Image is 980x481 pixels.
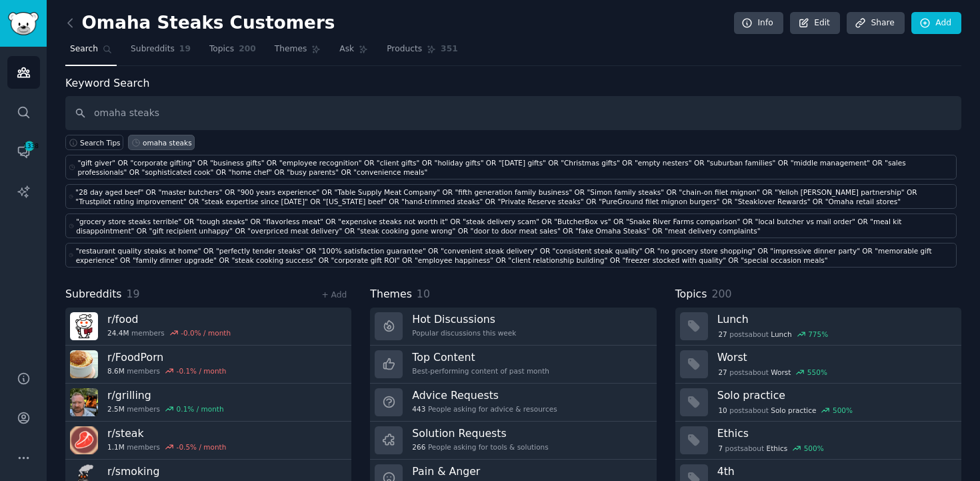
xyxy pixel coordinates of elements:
h3: Worst [717,350,952,364]
div: members [107,366,226,376]
div: Best-performing content of past month [412,366,549,376]
a: Advice Requests443People asking for advice & resources [370,384,656,422]
span: 351 [441,43,458,55]
h3: Ethics [717,426,952,440]
a: Lunch27postsaboutLunch775% [675,308,961,346]
a: Subreddits19 [126,39,195,66]
a: Info [734,12,783,35]
span: Search [70,43,98,55]
a: Search [65,39,117,66]
h3: r/ grilling [107,388,224,402]
span: Search Tips [80,138,121,147]
a: "28 day aged beef" OR "master butchers" OR "900 years experience" OR "Table Supply Meat Company" ... [65,184,957,209]
span: 10 [417,288,430,300]
span: Subreddits [131,43,175,55]
div: -0.0 % / month [181,328,231,338]
div: "gift giver" OR "corporate gifting" OR "business gifts" OR "employee recognition" OR "client gift... [77,158,953,177]
span: 27 [718,330,727,339]
img: FoodPorn [70,350,98,378]
div: post s about [717,328,829,340]
div: post s about [717,404,854,416]
img: steak [70,426,98,454]
input: Keyword search in audience [65,96,961,130]
span: 266 [412,442,425,452]
div: "28 day aged beef" OR "master butchers" OR "900 years experience" OR "Table Supply Meat Company" ... [75,187,953,206]
h3: Top Content [412,350,549,364]
a: "gift giver" OR "corporate gifting" OR "business gifts" OR "employee recognition" OR "client gift... [65,155,957,179]
span: Worst [771,368,791,377]
div: 0.1 % / month [177,404,224,414]
div: "restaurant quality steaks at home" OR "perfectly tender steaks" OR "100% satisfaction guarantee"... [76,246,954,265]
a: r/steak1.1Mmembers-0.5% / month [65,422,351,460]
h3: r/ smoking [107,464,224,478]
h3: Pain & Anger [412,464,583,478]
a: Worst27postsaboutWorst550% [675,346,961,384]
span: 200 [239,43,256,55]
a: Hot DiscussionsPopular discussions this week [370,308,656,346]
span: Ask [339,43,354,55]
h3: Hot Discussions [412,312,516,326]
h3: Solo practice [717,388,952,402]
span: 19 [127,288,140,300]
h3: r/ food [107,312,231,326]
a: "grocery store steaks terrible" OR "tough steaks" OR "flavorless meat" OR "expensive steaks not w... [65,213,957,238]
span: Ethics [767,444,788,453]
a: Ask [335,39,373,66]
a: Add [911,12,961,35]
div: People asking for advice & resources [412,404,557,414]
span: 200 [711,288,731,300]
h2: Omaha Steaks Customers [65,13,335,34]
h3: 4th [717,464,952,478]
img: grilling [70,388,98,416]
a: r/food24.4Mmembers-0.0% / month [65,308,351,346]
span: 1.1M [107,442,125,452]
div: 500 % [804,444,824,453]
button: Search Tips [65,135,123,150]
a: Topics200 [205,39,261,66]
a: Solution Requests266People asking for tools & solutions [370,422,656,460]
a: Edit [790,12,840,35]
h3: r/ steak [107,426,226,440]
a: Solo practice10postsaboutSolo practice500% [675,384,961,422]
span: Solo practice [771,406,816,415]
span: 8.6M [107,366,125,376]
span: 24.4M [107,328,129,338]
span: 443 [412,404,425,414]
div: 550 % [807,368,827,377]
div: 775 % [808,330,828,339]
span: 7 [718,444,723,453]
a: r/FoodPorn8.6Mmembers-0.1% / month [65,346,351,384]
a: "restaurant quality steaks at home" OR "perfectly tender steaks" OR "100% satisfaction guarantee"... [65,243,957,268]
h3: r/ FoodPorn [107,350,226,364]
a: omaha steaks [128,135,195,150]
div: -0.1 % / month [177,366,227,376]
h3: Lunch [717,312,952,326]
div: members [107,442,226,452]
span: 19 [179,43,191,55]
span: 2.5M [107,404,125,414]
div: -0.5 % / month [177,442,227,452]
div: omaha steaks [143,138,192,147]
div: members [107,328,231,338]
span: Subreddits [65,286,122,303]
a: Share [847,12,904,35]
img: food [70,312,98,340]
span: Products [387,43,422,55]
span: 1338 [23,141,35,151]
div: Popular discussions this week [412,328,516,338]
span: Themes [370,286,412,303]
span: 27 [718,368,727,377]
div: People asking for tools & solutions [412,442,548,452]
div: "grocery store steaks terrible" OR "tough steaks" OR "flavorless meat" OR "expensive steaks not w... [76,217,953,235]
label: Keyword Search [65,77,149,89]
span: Topics [675,286,707,303]
span: Lunch [771,330,791,339]
span: 10 [718,406,727,415]
a: Products351 [382,39,462,66]
h3: Solution Requests [412,426,548,440]
a: r/grilling2.5Mmembers0.1% / month [65,384,351,422]
h3: Advice Requests [412,388,557,402]
a: Ethics7postsaboutEthics500% [675,422,961,460]
div: members [107,404,224,414]
a: Top ContentBest-performing content of past month [370,346,656,384]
